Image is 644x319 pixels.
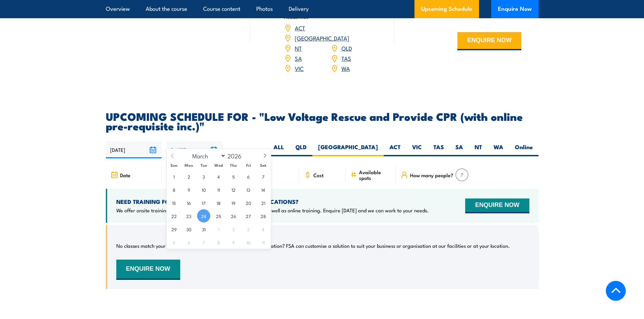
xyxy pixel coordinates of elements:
[227,236,240,249] span: April 9, 2026
[268,143,290,156] label: ALL
[295,34,349,42] a: [GEOGRAPHIC_DATA]
[106,111,539,130] h2: UPCOMING SCHEDULE FOR - "Low Voltage Rescue and Provide CPR (with online pre-requisite inc.)"
[242,209,255,222] span: March 27, 2026
[212,170,225,183] span: March 4, 2026
[197,236,210,249] span: April 7, 2026
[410,172,453,178] span: How many people?
[167,236,181,249] span: April 5, 2026
[197,222,210,236] span: March 31, 2026
[295,54,302,62] a: SA
[189,151,226,160] select: Month
[242,183,255,196] span: March 13, 2026
[241,163,256,167] span: Fri
[450,143,469,156] label: SA
[341,44,352,52] a: QLD
[212,236,225,249] span: April 8, 2026
[196,163,211,167] span: Tue
[341,54,351,62] a: TAS
[257,170,270,183] span: March 7, 2026
[457,32,521,50] button: ENQUIRE NOW
[257,183,270,196] span: March 14, 2026
[384,143,406,156] label: ACT
[197,209,210,222] span: March 24, 2026
[295,24,305,32] a: ACT
[167,209,181,222] span: March 22, 2026
[182,170,195,183] span: March 2, 2026
[106,141,162,158] input: From date
[257,209,270,222] span: March 28, 2026
[182,196,195,209] span: March 16, 2026
[167,222,181,236] span: March 29, 2026
[469,143,488,156] label: NT
[167,170,181,183] span: March 1, 2026
[242,222,255,236] span: April 3, 2026
[167,183,181,196] span: March 8, 2026
[227,170,240,183] span: March 5, 2026
[227,196,240,209] span: March 19, 2026
[428,143,450,156] label: TAS
[182,236,195,249] span: April 6, 2026
[211,163,226,167] span: Wed
[313,172,324,178] span: Cost
[167,141,222,158] input: To date
[242,196,255,209] span: March 20, 2026
[295,64,304,72] a: VIC
[120,172,130,178] span: Date
[212,209,225,222] span: March 25, 2026
[290,143,312,156] label: QLD
[226,152,248,160] input: Year
[488,143,509,156] label: WA
[116,242,215,249] p: No classes match your search criteria, sorry.
[182,209,195,222] span: March 23, 2026
[219,242,510,249] p: Can’t find a date or location? FSA can customise a solution to suit your business or organisation...
[182,222,195,236] span: March 30, 2026
[182,163,196,167] span: Mon
[167,196,181,209] span: March 15, 2026
[182,183,195,196] span: March 9, 2026
[341,64,350,72] a: WA
[167,163,182,167] span: Sun
[257,236,270,249] span: April 11, 2026
[197,183,210,196] span: March 10, 2026
[197,170,210,183] span: March 3, 2026
[257,196,270,209] span: March 21, 2026
[312,143,384,156] label: [GEOGRAPHIC_DATA]
[359,169,391,181] span: Available spots
[242,170,255,183] span: March 6, 2026
[116,260,180,280] button: ENQUIRE NOW
[295,44,302,52] a: NT
[212,183,225,196] span: March 11, 2026
[226,163,241,167] span: Thu
[242,236,255,249] span: April 10, 2026
[197,196,210,209] span: March 17, 2026
[406,143,428,156] label: VIC
[212,196,225,209] span: March 18, 2026
[227,183,240,196] span: March 12, 2026
[227,209,240,222] span: March 26, 2026
[212,222,225,236] span: April 1, 2026
[257,222,270,236] span: April 4, 2026
[227,222,240,236] span: April 2, 2026
[256,163,271,167] span: Sat
[509,143,539,156] label: Online
[465,198,529,213] button: ENQUIRE NOW
[116,207,429,214] p: We offer onsite training, training at our centres, multisite solutions as well as online training...
[116,198,429,205] h4: NEED TRAINING FOR LARGER GROUPS OR MULTIPLE LOCATIONS?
